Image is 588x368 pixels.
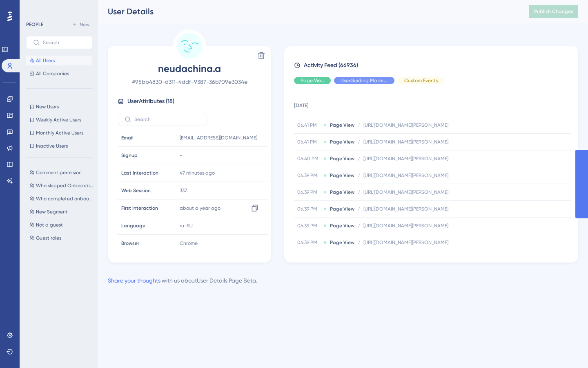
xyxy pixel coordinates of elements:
[358,189,360,195] span: /
[36,143,68,149] span: Inactive Users
[36,195,94,202] span: Who completed onboarding guide 0
[341,77,388,84] span: UserGuiding Material
[363,122,448,128] span: [URL][DOMAIN_NAME][PERSON_NAME]
[127,96,174,106] span: User Attributes ( 18 )
[363,222,448,229] span: [URL][DOMAIN_NAME][PERSON_NAME]
[36,222,63,228] span: Not a guest
[36,70,69,77] span: All Companies
[330,189,354,195] span: Page View
[26,181,97,191] button: Who skipped Onboarding 0, 1
[330,222,354,229] span: Page View
[118,77,261,87] span: # 95bb4830-d311-4ddf-9387-36b709e3034e
[121,240,139,247] span: Browser
[358,155,360,162] span: /
[358,206,360,212] span: /
[358,139,360,145] span: /
[26,141,92,151] button: Inactive Users
[404,77,438,84] span: Custom Events
[363,239,448,246] span: [URL][DOMAIN_NAME][PERSON_NAME]
[26,69,92,79] button: All Companies
[330,122,354,128] span: Page View
[297,122,320,128] span: 06.41 PM
[330,139,354,145] span: Page View
[121,222,145,229] span: Language
[121,152,138,159] span: Signup
[108,6,509,17] div: User Details
[36,235,61,241] span: Guest roles
[43,40,85,45] input: Search
[297,239,320,246] span: 06.39 PM
[363,155,448,162] span: [URL][DOMAIN_NAME][PERSON_NAME]
[26,207,97,217] button: New Segment
[180,135,257,141] span: [EMAIL_ADDRESS][DOMAIN_NAME]
[121,205,158,211] span: First Interaction
[180,187,187,194] span: 337
[358,222,360,229] span: /
[294,91,571,117] td: [DATE]
[180,222,193,229] span: ru-RU
[363,172,448,179] span: [URL][DOMAIN_NAME][PERSON_NAME]
[121,187,151,194] span: Web Session
[80,21,89,28] span: New
[121,170,158,176] span: Last Interaction
[180,240,198,247] span: Chrome
[358,239,360,246] span: /
[26,115,92,125] button: Weekly Active Users
[26,21,43,28] div: PEOPLE
[363,189,448,195] span: [URL][DOMAIN_NAME][PERSON_NAME]
[297,155,320,162] span: 06.40 PM
[108,276,257,285] div: with us about User Details Page Beta .
[358,172,360,179] span: /
[26,56,92,65] button: All Users
[26,102,92,112] button: New Users
[26,233,97,243] button: Guest roles
[36,182,94,189] span: Who skipped Onboarding 0, 1
[134,117,200,122] input: Search
[108,277,160,284] a: Share your thoughts
[36,130,83,136] span: Monthly Active Users
[330,239,354,246] span: Page View
[330,206,354,212] span: Page View
[36,117,81,123] span: Weekly Active Users
[297,206,320,212] span: 06.39 PM
[180,170,215,176] time: 47 minutes ago
[529,5,578,18] button: Publish Changes
[36,103,59,110] span: New Users
[26,128,92,138] button: Monthly Active Users
[297,222,320,229] span: 06.39 PM
[363,139,448,145] span: [URL][DOMAIN_NAME][PERSON_NAME]
[26,220,97,230] button: Not a guest
[180,205,220,211] time: about a year ago
[69,20,92,29] button: New
[36,169,82,176] span: Comment permision
[36,57,55,64] span: All Users
[26,168,97,177] button: Comment permision
[26,194,97,204] button: Who completed onboarding guide 0
[297,172,320,179] span: 06.39 PM
[554,336,578,360] iframe: UserGuiding AI Assistant Launcher
[36,209,68,215] span: New Segment
[363,206,448,212] span: [URL][DOMAIN_NAME][PERSON_NAME]
[301,77,324,84] span: Page View
[118,62,261,75] span: neudachina.a
[297,139,320,145] span: 06.41 PM
[330,155,354,162] span: Page View
[304,61,358,70] span: Activity Feed (66936)
[358,122,360,128] span: /
[121,135,134,141] span: Email
[297,189,320,195] span: 06.39 PM
[330,172,354,179] span: Page View
[180,152,182,159] span: -
[534,8,573,15] span: Publish Changes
